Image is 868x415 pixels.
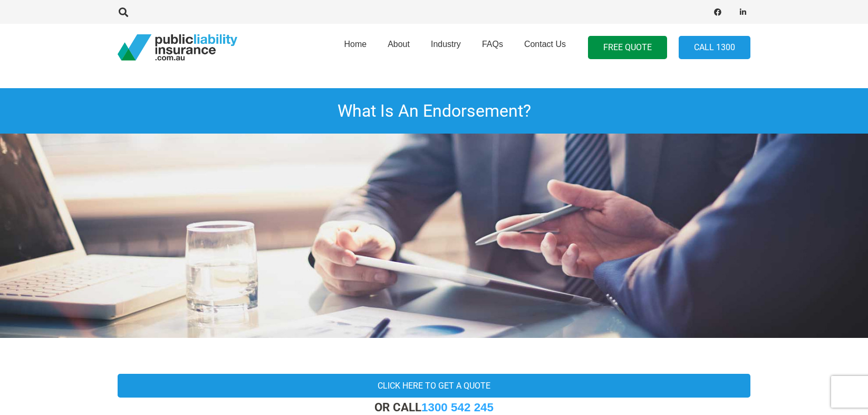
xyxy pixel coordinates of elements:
span: Home [344,40,367,49]
a: FREE QUOTE [588,36,667,60]
span: FAQs [482,40,503,49]
span: Industry [431,40,461,49]
a: 1300 542 245 [421,401,494,414]
a: About [377,21,420,74]
span: About [388,40,410,49]
span: Contact Us [524,40,566,49]
strong: OR CALL [374,400,494,414]
a: Home [333,21,377,74]
a: LinkedIn [736,5,750,20]
a: FAQs [471,21,514,74]
a: Click here to get a quote [118,374,750,398]
a: Search [113,7,134,17]
a: Facebook [710,5,725,20]
a: pli_logotransparent [118,34,237,61]
a: Contact Us [514,21,576,74]
a: Industry [420,21,471,74]
a: Call 1300 [679,36,750,60]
